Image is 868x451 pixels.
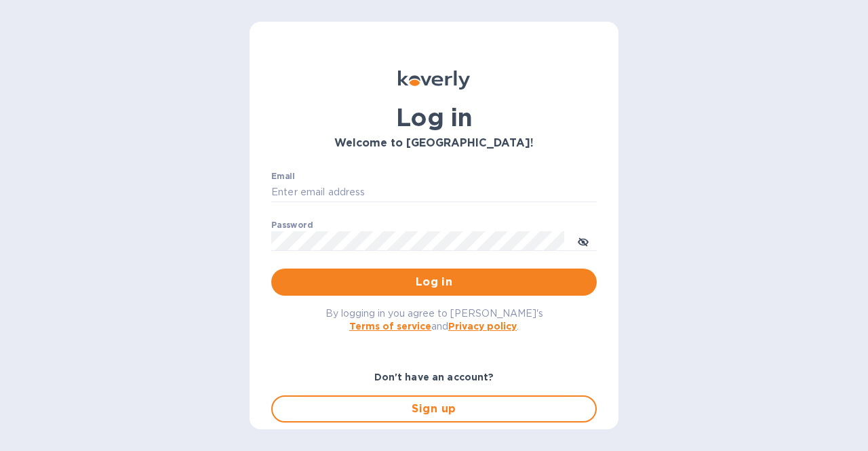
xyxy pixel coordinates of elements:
b: Don't have an account? [374,372,494,383]
h3: Welcome to [GEOGRAPHIC_DATA]! [271,137,597,150]
input: Enter email address [271,182,597,203]
span: Log in [282,274,586,290]
img: Koverly [398,71,470,90]
a: Terms of service [349,321,431,332]
h1: Log in [271,103,597,132]
label: Email [271,172,295,180]
label: Password [271,221,313,229]
button: Log in [271,269,597,296]
button: Sign up [271,395,597,423]
span: Sign up [283,401,585,417]
span: By logging in you agree to [PERSON_NAME]'s and . [325,308,543,332]
button: toggle password visibility [570,227,597,254]
a: Privacy policy [448,321,517,332]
